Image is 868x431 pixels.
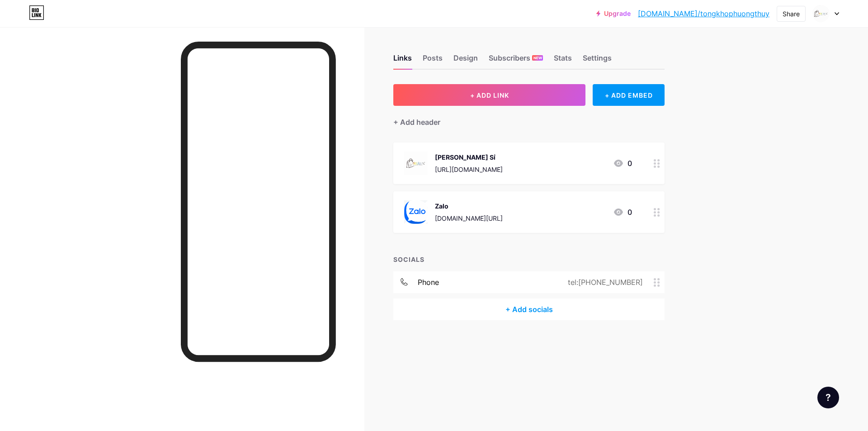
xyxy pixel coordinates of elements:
[393,298,665,320] div: + Add socials
[553,277,654,288] div: tel:[PHONE_NUMBER]
[533,55,542,61] span: NEW
[583,52,612,69] div: Settings
[593,84,665,106] div: + ADD EMBED
[435,213,503,223] div: [DOMAIN_NAME][URL]
[613,207,632,218] div: 0
[554,52,572,69] div: Stats
[404,200,428,224] img: Zalo
[470,91,509,99] span: + ADD LINK
[393,84,585,106] button: + ADD LINK
[435,201,503,211] div: Zalo
[783,9,800,19] div: Share
[613,158,632,169] div: 0
[393,52,412,69] div: Links
[638,8,769,19] a: [DOMAIN_NAME]/tongkhophuongthuy
[489,52,543,69] div: Subscribers
[404,152,428,175] img: Zalo Kho Sỉ
[435,152,503,162] div: [PERSON_NAME] Sỉ
[418,277,439,288] div: phone
[453,52,478,69] div: Design
[812,5,830,22] img: tongkhophuongthuy
[596,10,631,17] a: Upgrade
[393,255,665,264] div: SOCIALS
[423,52,443,69] div: Posts
[435,165,503,174] div: [URL][DOMAIN_NAME]
[393,117,440,128] div: + Add header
